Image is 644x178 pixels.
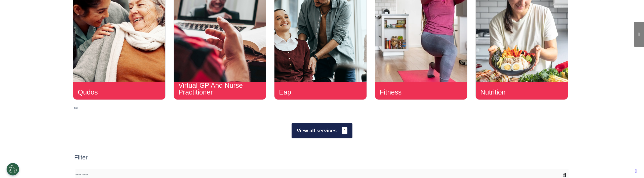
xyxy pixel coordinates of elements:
[380,89,444,96] div: Fitness
[292,123,352,138] button: View all services
[480,89,545,96] div: Nutrition
[7,163,19,175] button: Open Preferences
[74,106,570,110] div: null
[78,89,142,96] div: Qudos
[74,154,88,161] h2: Filter
[178,82,243,96] div: Virtual GP And Nurse Practitioner
[279,89,343,96] div: Eap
